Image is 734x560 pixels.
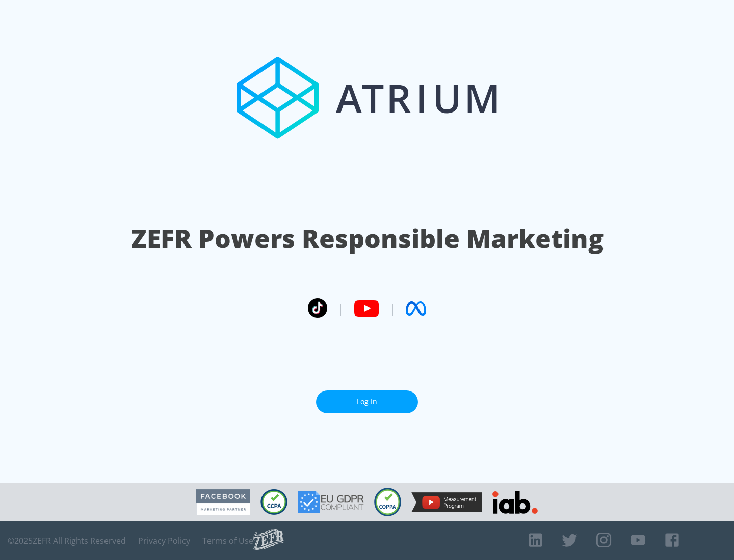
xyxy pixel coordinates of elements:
span: © 2025 ZEFR All Rights Reserved [8,536,126,546]
img: COPPA Compliant [374,488,401,516]
img: CCPA Compliant [260,489,287,515]
img: Facebook Marketing Partner [196,489,250,515]
img: GDPR Compliant [298,491,364,513]
img: YouTube Measurement Program [411,492,482,512]
h1: ZEFR Powers Responsible Marketing [131,221,604,256]
a: Log In [316,390,418,413]
span: | [337,301,344,316]
img: IAB [492,491,538,514]
span: | [389,301,396,316]
a: Terms of Use [202,536,253,546]
a: Privacy Policy [138,536,190,546]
